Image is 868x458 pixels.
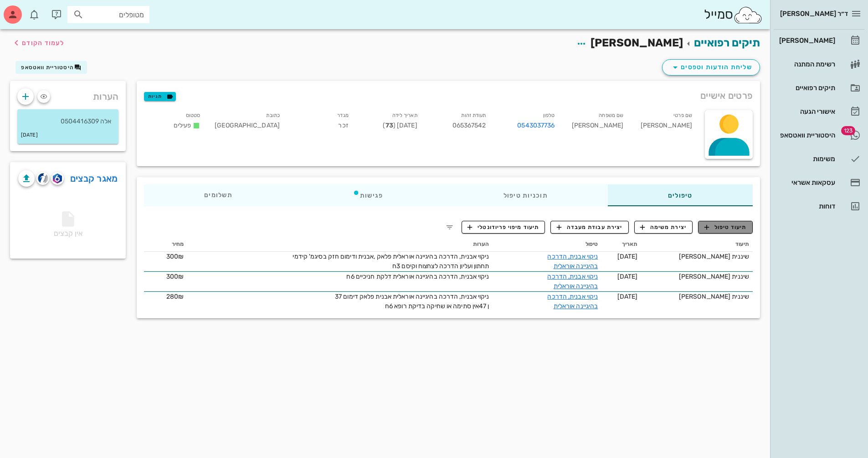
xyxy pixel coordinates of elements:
[645,292,749,301] div: שיננית [PERSON_NAME]
[777,37,835,44] div: [PERSON_NAME]
[774,195,864,217] a: דוחות
[599,112,623,118] small: שם משפחה
[543,112,555,118] small: טלפון
[704,5,763,25] div: סמייל
[51,172,64,185] button: romexis logo
[187,237,493,252] th: הערות
[21,130,38,140] small: [DATE]
[694,36,760,49] a: תיקים רפואיים
[777,155,835,163] div: משימות
[617,273,638,280] span: [DATE]
[641,237,753,252] th: תיעוד
[443,184,608,206] div: תוכניות טיפול
[461,112,486,118] small: תעודת זהות
[174,122,191,129] span: פעילים
[462,221,545,234] button: תיעוד מיפוי פריודונטלי
[547,253,598,270] a: ניקוי אבנית, הדרכה בהיגיינה אוראלית
[392,112,417,118] small: תאריך לידה
[287,108,356,136] div: זכר
[777,61,835,68] div: רשימת המתנה
[550,221,628,234] button: יצירת עבודת מעבדה
[608,184,753,206] div: טיפולים
[645,272,749,281] div: שיננית [PERSON_NAME]
[662,59,760,76] button: שליחת הודעות וטפסים
[774,101,864,122] a: אישורי הגעה
[15,61,87,74] button: היסטוריית וואטסאפ
[704,223,747,231] span: תיעוד טיפול
[166,273,184,280] span: 300₪
[10,81,126,107] div: הערות
[777,203,835,210] div: דוחות
[144,237,187,252] th: מחיר
[266,112,280,118] small: כתובת
[335,293,489,310] span: ניקוי אבנית, הדרכה בהיגיינה אוראלית אבנית פלאק דימום 37 ן 47אין סתימה או שחיקה בדיקת רופא 6ח
[346,273,489,280] span: ניקוי אבנית, הדרכה בהיגיינה אוראלית דלקת חניכיים 6ח
[385,122,393,129] strong: 73
[25,117,111,127] p: אלה 0504416309
[186,112,200,118] small: סטטוס
[774,148,864,170] a: משימות
[144,92,176,101] button: תגיות
[166,253,184,260] span: 300₪
[21,64,74,71] span: היסטוריית וואטסאפ
[53,173,62,183] img: romexis logo
[54,214,82,238] span: אין קבצים
[204,192,232,198] span: תשלומים
[547,293,598,310] a: ניקוי אבנית, הדרכה בהיגיינה אוראלית
[617,253,638,260] span: [DATE]
[617,293,638,300] span: [DATE]
[383,122,417,129] span: [DATE] ( )
[547,273,598,290] a: ניקוי אבנית, הדרכה בהיגיינה אוראלית
[11,35,64,51] button: לעמוד הקודם
[166,293,184,300] span: 280₪
[733,6,763,24] img: SmileCloud logo
[780,10,848,18] span: ד״ר [PERSON_NAME]
[777,179,835,186] div: עסקאות אשראי
[293,184,443,206] div: פגישות
[777,108,835,115] div: אישורי הגעה
[774,77,864,99] a: תיקים רפואיים
[293,253,489,270] span: ניקוי אבנית, הדרכה בהיגיינה אוראלית פלאק ,אבנית ודימום חזק בסיגמ' קידמי תחתון ועליון הדרכה לצחצוח...
[673,112,692,118] small: שם פרטי
[777,84,835,92] div: תיקים רפואיים
[215,122,280,129] span: [GEOGRAPHIC_DATA]
[452,122,486,129] span: 065367542
[27,7,32,13] span: תג
[698,221,753,234] button: תיעוד טיפול
[777,132,835,139] div: היסטוריית וואטסאפ
[774,30,864,51] a: [PERSON_NAME]
[640,223,687,231] span: יצירת משימה
[841,126,855,135] span: תג
[557,223,622,231] span: יצירת עבודת מעבדה
[634,221,693,234] button: יצירת משימה
[774,124,864,146] a: תגהיסטוריית וואטסאפ
[148,92,172,101] span: תגיות
[562,108,631,136] div: [PERSON_NAME]
[70,171,118,186] a: מאגר קבצים
[22,39,64,47] span: לעמוד הקודם
[38,173,48,183] img: cliniview logo
[670,62,752,73] span: שליחת הודעות וטפסים
[517,121,555,131] a: 0543037736
[591,36,683,49] span: [PERSON_NAME]
[700,88,753,103] span: פרטים אישיים
[774,53,864,75] a: רשימת המתנה
[774,172,864,193] a: עסקאות אשראי
[601,237,641,252] th: תאריך
[631,108,699,136] div: [PERSON_NAME]
[467,223,539,231] span: תיעוד מיפוי פריודונטלי
[337,112,348,118] small: מגדר
[36,172,49,185] button: cliniview logo
[493,237,602,252] th: טיפול
[645,252,749,261] div: שיננית [PERSON_NAME]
